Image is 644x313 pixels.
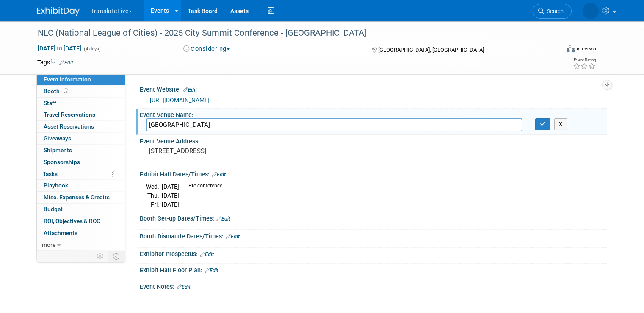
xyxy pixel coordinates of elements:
span: Attachments [44,229,77,236]
pre: [STREET_ADDRESS] [149,147,325,155]
a: Edit [205,268,218,274]
a: Edit [183,87,197,93]
div: NLC (National League of Cities) - 2025 City Summit Conference - [GEOGRAPHIC_DATA] [35,25,549,41]
span: Booth [44,88,70,95]
div: Event Venue Address: [140,135,607,145]
span: Playbook [44,182,68,189]
td: Wed. [146,182,162,191]
div: Booth Dismantle Dates/Times: [140,230,607,241]
div: In-Person [576,46,596,52]
a: Tasks [37,168,125,180]
span: Sponsorships [44,159,80,165]
span: (4 days) [83,46,101,52]
span: Shipments [44,147,72,154]
td: [DATE] [162,191,179,200]
span: Event Information [44,76,91,83]
a: [URL][DOMAIN_NAME] [150,97,210,103]
span: ROI, Objectives & ROO [44,218,100,224]
div: Event Rating [573,58,596,62]
button: Considering [180,45,233,53]
div: Event Venue Name: [140,109,607,119]
span: Search [544,8,564,14]
a: Playbook [37,180,125,191]
td: [DATE] [162,182,179,191]
td: [DATE] [162,200,179,209]
a: Booth [37,86,125,97]
span: Misc. Expenses & Credits [44,194,110,201]
span: to [55,45,64,52]
div: Event Website: [140,83,607,94]
a: Edit [177,284,191,290]
a: Sponsorships [37,156,125,168]
a: Staff [37,98,125,109]
img: ExhibitDay [37,7,80,16]
td: Toggle Event Tabs [108,251,125,262]
a: Budget [37,204,125,215]
td: Tags [37,58,73,67]
span: more [42,241,55,248]
img: Format-Inperson.png [567,45,575,52]
div: Event Format [514,44,596,57]
span: Staff [44,100,56,106]
span: Asset Reservations [44,123,94,130]
td: Pre-conference [183,182,222,191]
span: [GEOGRAPHIC_DATA], [GEOGRAPHIC_DATA] [378,47,484,53]
td: Fri. [146,200,162,209]
a: Giveaways [37,133,125,144]
div: Exhibit Hall Dates/Times: [140,168,607,179]
span: Travel Reservations [44,111,95,118]
a: Event Information [37,74,125,85]
td: Personalize Event Tab Strip [93,251,108,262]
a: more [37,239,125,251]
a: Travel Reservations [37,109,125,120]
img: Mikaela Quigley [583,3,599,19]
a: ROI, Objectives & ROO [37,215,125,227]
span: [DATE] [DATE] [37,45,82,52]
a: Edit [226,234,240,240]
a: Edit [59,60,73,66]
div: Exhibitor Prospectus: [140,248,607,259]
span: Booth not reserved yet [62,88,70,94]
a: Shipments [37,145,125,156]
a: Attachments [37,227,125,239]
a: Edit [212,172,226,178]
a: Misc. Expenses & Credits [37,192,125,203]
a: Edit [216,216,230,222]
div: Booth Set-up Dates/Times: [140,212,607,223]
a: Search [533,4,572,19]
td: Thu. [146,191,162,200]
div: Exhibit Hall Floor Plan: [140,264,607,275]
a: Edit [200,252,214,257]
a: Asset Reservations [37,121,125,132]
span: Giveaways [44,135,71,142]
div: Event Notes: [140,280,607,291]
span: Budget [44,206,63,212]
button: X [554,118,567,130]
span: Tasks [43,170,58,177]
